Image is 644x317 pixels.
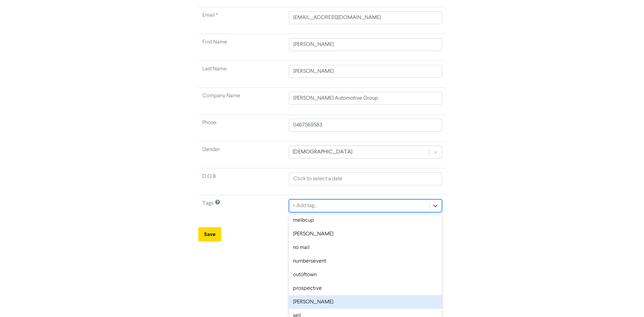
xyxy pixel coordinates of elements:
[198,168,285,195] td: D.O.B
[198,61,285,88] td: Last Name
[198,88,285,115] td: Company Name
[289,172,442,185] input: Click to select a date
[198,141,285,168] td: Gender
[610,284,644,317] iframe: Chat Widget
[198,195,285,222] td: Tags
[198,7,285,34] td: Required
[198,34,285,61] td: First Name
[289,227,442,241] div: [PERSON_NAME]
[198,227,221,241] button: Save
[289,254,442,268] div: numbersevent
[289,295,442,309] div: [PERSON_NAME]
[289,268,442,282] div: outoftown
[289,282,442,295] div: prospective
[293,202,317,210] div: + Add tag...
[198,115,285,141] td: Phone
[289,241,442,254] div: no mail
[289,214,442,227] div: melbcup
[293,148,352,156] div: [DEMOGRAPHIC_DATA]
